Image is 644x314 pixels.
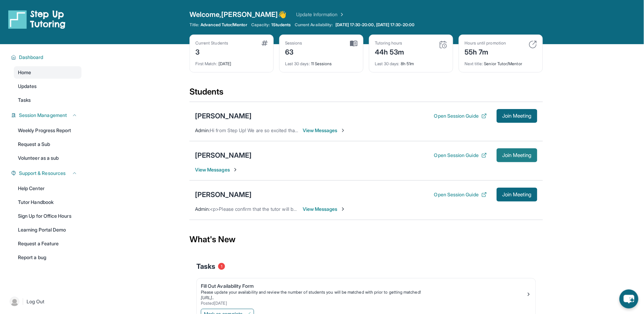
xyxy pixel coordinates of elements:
button: Session Management [16,112,77,119]
a: Sign Up for Office Hours [14,210,81,222]
button: Join Meeting [497,188,537,202]
button: Support & Resources [16,170,77,177]
button: Join Meeting [497,148,537,162]
span: Home [18,69,31,76]
div: Current Students [195,40,228,46]
a: Tasks [14,94,81,106]
span: Log Out [27,298,45,305]
span: Current Availability: [295,22,333,28]
a: |Log Out [7,294,81,309]
a: Updates [14,80,81,92]
div: What's New [189,224,543,255]
span: First Match : [195,61,217,66]
div: 55h 7m [465,46,506,57]
div: 11 Sessions [285,57,358,67]
img: card [529,40,537,49]
img: Chevron Right [338,11,345,18]
a: Help Center [14,182,81,195]
div: Hours until promotion [465,40,506,46]
span: View Messages [195,166,238,173]
button: chat-button [619,290,638,308]
span: Title: [189,22,199,28]
span: Join Meeting [502,114,532,118]
div: Fill Out Availability Form [201,283,526,290]
img: logo [8,10,66,29]
img: Chevron-Right [233,167,238,173]
button: Open Session Guide [434,191,487,198]
div: Students [189,86,543,101]
div: Sessions [285,40,302,46]
span: Last 30 days : [285,61,310,66]
a: Report a bug [14,251,81,264]
span: Admin : [195,206,210,212]
span: Tasks [18,97,31,104]
div: 8h 51m [375,57,447,67]
span: Next title : [465,61,483,66]
span: <p>Please confirm that the tutor will be able to attend your first assigned meeting time before j... [210,206,459,212]
a: Tutor Handbook [14,196,81,208]
img: Chevron-Right [340,206,346,212]
span: Join Meeting [502,193,532,197]
div: 44h 53m [375,46,404,57]
span: Admin : [195,127,210,133]
img: card [350,40,358,47]
div: Tutoring hours [375,40,404,46]
span: Dashboard [19,54,43,61]
span: Session Management [19,112,67,119]
span: 1 [218,263,225,270]
span: View Messages [303,206,346,213]
a: [URL].. [201,295,214,300]
button: Open Session Guide [434,112,487,119]
a: Home [14,66,81,79]
span: 1 Students [272,22,291,28]
button: Open Session Guide [434,152,487,159]
div: [PERSON_NAME] [195,111,252,121]
span: Updates [18,83,37,90]
span: Welcome, [PERSON_NAME] 👋 [189,10,287,19]
a: Learning Portal Demo [14,224,81,236]
a: Update Information [296,11,345,18]
div: 3 [195,46,228,57]
img: card [262,40,268,46]
a: Volunteer as a sub [14,152,81,164]
a: [DATE] 17:30-20:00, [DATE] 17:30-20:00 [334,22,416,28]
button: Dashboard [16,54,77,61]
a: Fill Out Availability FormPlease update your availability and review the number of students you w... [197,278,536,307]
img: Chevron-Right [340,128,346,133]
div: 63 [285,46,302,57]
span: [DATE] 17:30-20:00, [DATE] 17:30-20:00 [336,22,415,28]
div: [PERSON_NAME] [195,190,252,199]
span: Last 30 days : [375,61,400,66]
span: View Messages [303,127,346,134]
a: Request a Sub [14,138,81,150]
div: Senior Tutor/Mentor [465,57,537,67]
a: Weekly Progress Report [14,124,81,137]
button: Join Meeting [497,109,537,123]
span: Capacity: [251,22,270,28]
span: Tasks [196,262,215,271]
span: Advanced Tutor/Mentor [201,22,247,28]
a: Request a Feature [14,237,81,250]
span: | [22,297,24,306]
div: Posted [DATE] [201,301,526,306]
img: card [439,40,447,49]
img: user-img [10,297,19,306]
div: [PERSON_NAME] [195,150,252,160]
span: Join Meeting [502,153,532,157]
span: Support & Resources [19,170,66,177]
div: [DATE] [195,57,268,67]
div: Please update your availability and review the number of students you will be matched with prior ... [201,290,526,295]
